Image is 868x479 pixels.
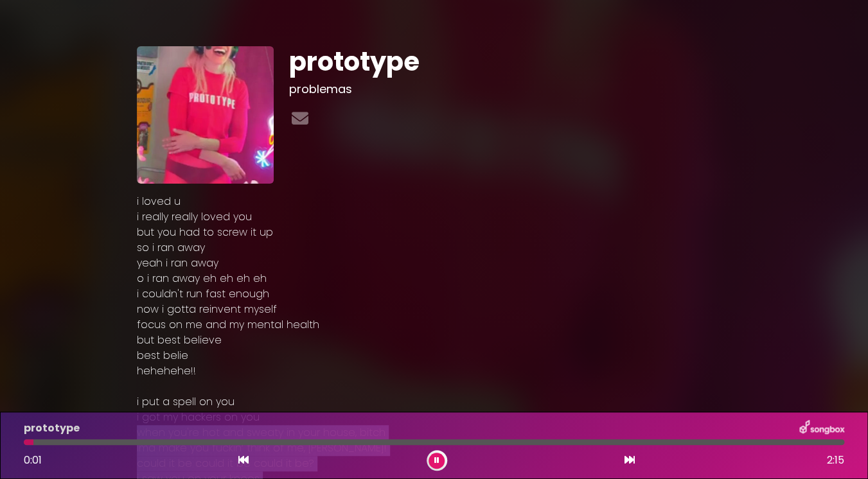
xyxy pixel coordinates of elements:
p: i couldn't run fast enough [137,286,732,302]
p: i got my hackers on you [137,410,732,425]
img: songbox-logo-white.png [799,420,844,437]
p: o i ran away eh eh eh eh [137,271,732,286]
p: i really really loved you [137,209,732,225]
h1: prototype [289,46,732,77]
p: but you had to screw it up [137,225,732,240]
span: 2:15 [827,453,844,468]
img: DyNSotjaRfy818USuXJU [137,46,274,184]
p: best belie [137,348,732,363]
p: so i ran away [137,240,732,256]
p: i loved u [137,194,732,209]
p: focus on me and my mental health [137,317,732,333]
p: yeah i ran away [137,256,732,271]
h3: problemas [289,82,732,96]
p: i put a spell on you [137,394,732,410]
p: now i gotta reinvent myself [137,302,732,317]
p: but best believe [137,333,732,348]
p: hehehehe!! [137,363,732,379]
span: 0:01 [24,453,42,467]
p: prototype [24,421,80,436]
